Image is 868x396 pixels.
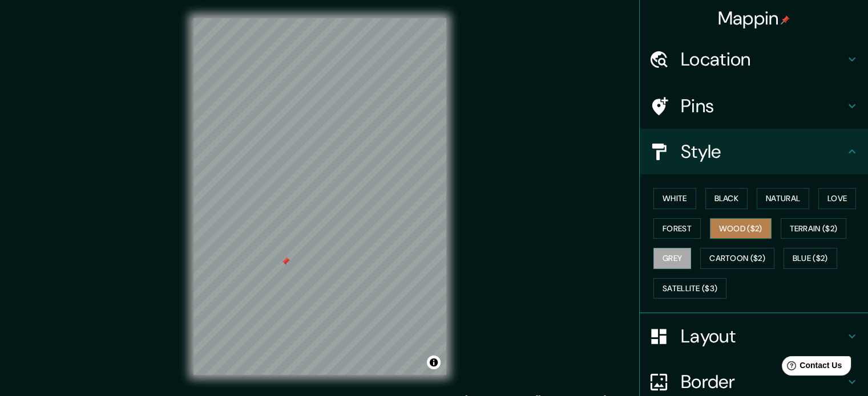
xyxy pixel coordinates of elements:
[640,83,868,129] div: Pins
[427,356,441,369] button: Toggle attribution
[781,218,847,239] button: Terrain ($2)
[653,278,726,299] button: Satellite ($3)
[653,248,691,269] button: Grey
[766,352,855,383] iframe: Help widget launcher
[700,248,774,269] button: Cartoon ($2)
[818,188,856,209] button: Love
[653,218,701,239] button: Forest
[681,95,845,117] h4: Pins
[710,218,772,239] button: Wood ($2)
[640,129,868,174] div: Style
[784,248,837,269] button: Blue ($2)
[193,18,446,375] canvas: Map
[681,48,845,71] h4: Location
[781,15,790,25] img: pin-icon.png
[640,313,868,359] div: Layout
[640,36,868,82] div: Location
[705,188,748,209] button: Black
[681,325,845,348] h4: Layout
[681,140,845,163] h4: Style
[718,7,790,30] h4: Mappin
[757,188,809,209] button: Natural
[653,188,696,209] button: White
[681,370,845,393] h4: Border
